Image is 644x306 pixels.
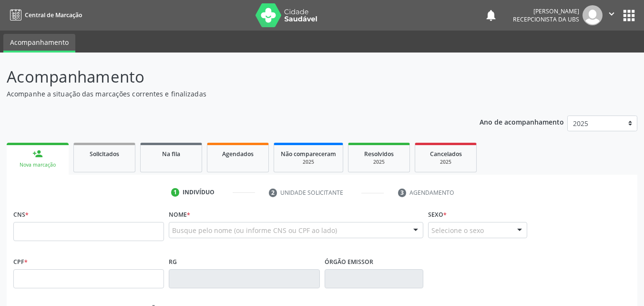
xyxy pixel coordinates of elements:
[281,158,336,166] div: 2025
[32,148,43,159] div: person_add
[431,225,484,235] span: Selecione o sexo
[13,207,29,222] label: CNS
[484,9,498,22] button: notifications
[171,188,180,197] div: 1
[606,9,617,19] i: 
[583,5,603,25] img: img
[25,11,82,19] span: Central de Marcação
[90,150,119,158] span: Solicitados
[428,207,447,222] label: Sexo
[281,150,336,158] span: Não compareceram
[603,5,621,25] button: 
[325,254,373,269] label: Órgão emissor
[183,188,215,197] div: Indivíduo
[169,207,190,222] label: Nome
[355,158,403,166] div: 2025
[513,15,579,23] span: Recepcionista da UBS
[222,150,254,158] span: Agendados
[621,7,637,24] button: apps
[13,161,62,169] div: Nova marcação
[7,89,448,99] p: Acompanhe a situação das marcações correntes e finalizadas
[169,254,177,269] label: RG
[513,7,579,15] div: [PERSON_NAME]
[13,254,28,269] label: CPF
[172,225,337,235] span: Busque pelo nome (ou informe CNS ou CPF ao lado)
[364,150,394,158] span: Resolvidos
[162,150,180,158] span: Na fila
[7,65,448,89] p: Acompanhamento
[422,158,470,166] div: 2025
[480,116,564,127] p: Ano de acompanhamento
[3,34,75,53] a: Acompanhamento
[430,150,462,158] span: Cancelados
[7,7,82,23] a: Central de Marcação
